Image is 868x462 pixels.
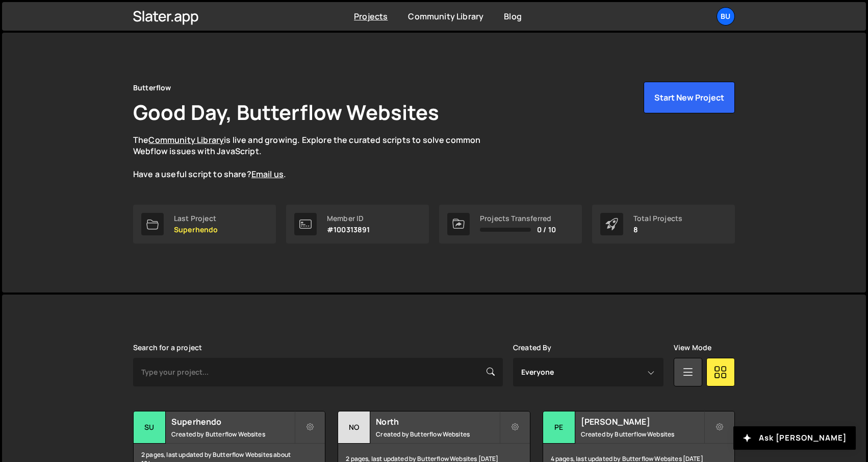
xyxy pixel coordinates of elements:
[327,226,370,234] p: #100313891
[133,358,503,386] input: Type your project...
[633,226,682,234] p: 8
[148,134,224,145] a: Community Library
[480,214,556,223] div: Projects Transferred
[537,226,556,234] span: 0 / 10
[133,134,500,180] p: The is live and growing. Explore the curated scripts to solve common Webflow issues with JavaScri...
[338,411,370,444] div: No
[376,430,499,439] small: Created by Butterflow Websites
[717,7,735,26] a: Bu
[644,82,735,113] button: Start New Project
[251,168,284,180] a: Email us
[133,82,171,94] div: Butterflow
[133,98,440,126] h1: Good Day, Butterflow Websites
[408,11,483,22] a: Community Library
[174,226,218,234] p: Superhendo
[513,344,552,352] label: Created By
[327,214,370,223] div: Member ID
[674,344,711,352] label: View Mode
[581,430,704,439] small: Created by Butterflow Websites
[581,416,704,427] h2: [PERSON_NAME]
[354,11,388,22] a: Projects
[134,411,166,444] div: Su
[633,214,682,223] div: Total Projects
[133,205,276,244] a: Last Project Superhendo
[171,430,294,439] small: Created by Butterflow Websites
[733,426,856,450] button: Ask [PERSON_NAME]
[543,411,575,444] div: Pe
[504,11,522,22] a: Blog
[174,214,218,223] div: Last Project
[376,416,499,427] h2: North
[171,416,294,427] h2: Superhendo
[133,344,202,352] label: Search for a project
